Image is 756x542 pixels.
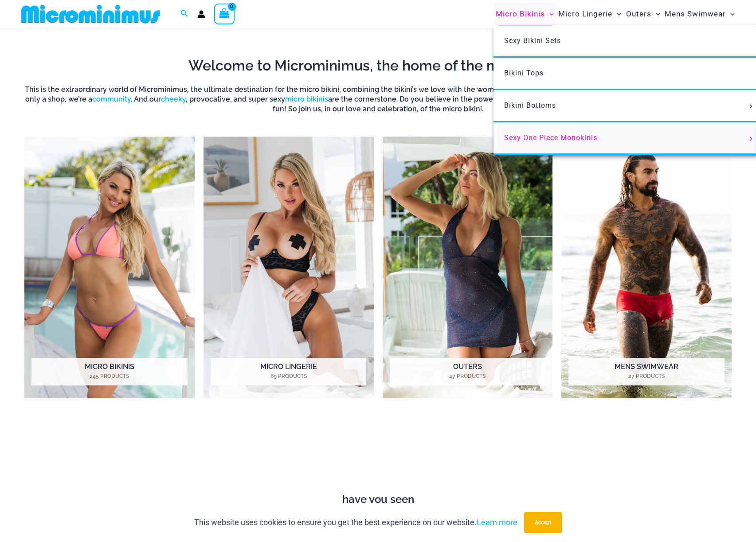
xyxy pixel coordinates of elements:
[92,95,131,103] a: community
[24,137,195,398] a: Visit product category Micro Bikinis
[18,493,738,506] h4: have you seen
[197,10,205,18] a: Account icon link
[211,372,366,380] mark: 69 Products
[211,358,366,385] h2: Micro Lingerie
[285,95,328,103] a: micro bikinis
[390,372,545,380] mark: 47 Products
[24,85,732,114] h6: This is the extraordinary world of Microminimus, the ultimate destination for the micro bikini, c...
[214,4,235,24] a: View Shopping Cart, empty
[31,372,187,380] mark: 245 Products
[24,56,732,75] h2: Welcome to Microminimus, the home of the micro bikini.
[504,134,597,142] span: Sexy One Piece Monokinis
[504,101,556,110] span: Bikini Bottoms
[383,137,553,398] a: Visit product category Outers
[561,137,732,398] a: Visit product category Mens Swimwear
[558,3,612,25] span: Micro Lingerie
[545,3,554,25] span: Menu Toggle
[204,137,374,398] img: Micro Lingerie
[24,137,195,398] img: Micro Bikinis
[504,36,561,45] span: Sexy Bikini Sets
[612,3,621,25] span: Menu Toggle
[194,516,517,529] p: This website uses cookies to ensure you get the best experience on our website.
[665,3,726,25] span: Mens Swimwear
[18,4,164,24] img: MM SHOP LOGO FLAT
[204,137,374,398] a: Visit product category Micro Lingerie
[161,95,186,103] a: cheeky
[494,3,556,25] a: Micro BikinisMenu ToggleMenu Toggle
[477,518,517,527] a: Learn more
[561,137,732,398] img: Mens Swimwear
[492,1,738,27] nav: Site Navigation
[568,372,724,380] mark: 27 Products
[496,3,545,25] span: Micro Bikinis
[180,8,188,20] a: Search icon link
[556,3,623,25] a: Micro LingerieMenu ToggleMenu Toggle
[31,358,187,385] h2: Micro Bikinis
[383,137,553,398] img: Outers
[662,3,737,25] a: Mens SwimwearMenu ToggleMenu Toggle
[746,137,756,141] span: Menu Toggle
[504,69,544,77] span: Bikini Tops
[726,3,735,25] span: Menu Toggle
[524,512,562,533] button: Accept
[626,3,651,25] span: Outers
[651,3,660,25] span: Menu Toggle
[746,104,756,109] span: Menu Toggle
[390,358,545,385] h2: Outers
[24,422,732,488] iframe: TrustedSite Certified
[624,3,662,25] a: OutersMenu ToggleMenu Toggle
[568,358,724,385] h2: Mens Swimwear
